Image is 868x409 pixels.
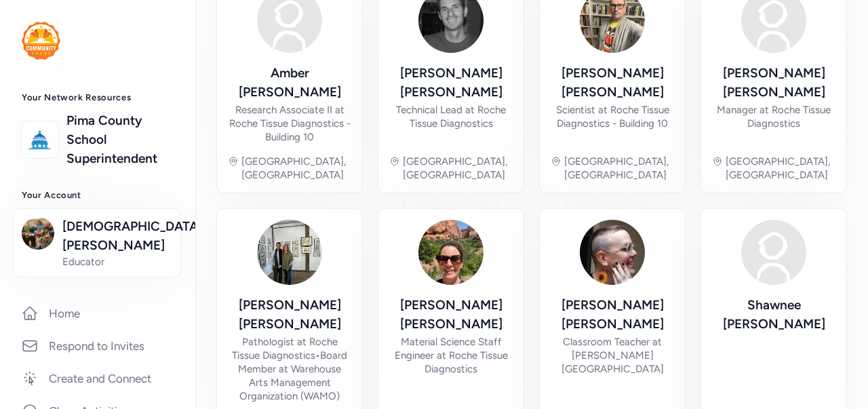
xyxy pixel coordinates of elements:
[551,335,674,376] div: Classroom Teacher at [PERSON_NAME][GEOGRAPHIC_DATA]
[228,64,351,102] div: Amber [PERSON_NAME]
[22,22,60,60] img: logo
[551,64,674,102] div: [PERSON_NAME] [PERSON_NAME]
[564,155,674,182] div: [GEOGRAPHIC_DATA], [GEOGRAPHIC_DATA]
[66,111,174,168] a: Pima County School Superintendent
[11,331,184,361] a: Respond to Invites
[418,220,484,285] img: Avatar
[551,296,674,334] div: [PERSON_NAME] [PERSON_NAME]
[22,92,174,103] h3: Your Network Resources
[241,155,351,182] div: [GEOGRAPHIC_DATA], [GEOGRAPHIC_DATA]
[551,103,674,130] div: Scientist at Roche Tissue Diagnostics - Building 10
[389,103,513,130] div: Technical Lead at Roche Tissue Diagnostics
[389,335,513,376] div: Material Science Staff Engineer at Roche Tissue Diagnostics
[62,255,172,269] span: Educator
[403,155,513,182] div: [GEOGRAPHIC_DATA], [GEOGRAPHIC_DATA]
[62,217,172,255] span: [DEMOGRAPHIC_DATA][PERSON_NAME]
[580,220,645,285] img: Avatar
[741,220,806,285] img: Avatar
[257,220,322,285] img: Avatar
[389,64,513,102] div: [PERSON_NAME] [PERSON_NAME]
[712,64,835,102] div: [PERSON_NAME] [PERSON_NAME]
[25,125,55,155] img: logo
[228,103,351,144] div: Research Associate II at Roche Tissue Diagnostics - Building 10
[726,155,835,182] div: [GEOGRAPHIC_DATA], [GEOGRAPHIC_DATA]
[11,364,184,393] a: Create and Connect
[712,103,835,130] div: Manager at Roche Tissue Diagnostics
[389,296,513,334] div: [PERSON_NAME] [PERSON_NAME]
[228,296,351,334] div: [PERSON_NAME] [PERSON_NAME]
[11,298,184,328] a: Home
[315,349,320,362] span: •
[712,296,835,334] div: Shawnee [PERSON_NAME]
[13,208,181,277] button: [DEMOGRAPHIC_DATA][PERSON_NAME]Educator
[22,190,174,201] h3: Your Account
[228,335,351,403] div: Pathologist at Roche Tissue Diagnostics Board Member at Warehouse Arts Management Organization (W...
